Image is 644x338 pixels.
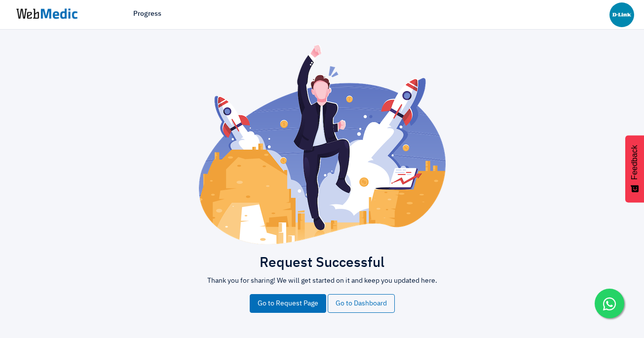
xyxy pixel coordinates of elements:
h2: Request Successful [41,255,604,272]
span: Feedback [630,145,639,180]
p: Thank you for sharing! We will get started on it and keep you updated here. [41,276,604,286]
a: Go to Request Page [250,294,326,313]
a: Go to Dashboard [328,294,395,313]
button: Feedback - Show survey [625,135,644,202]
img: success.png [199,44,446,244]
a: Progress [133,9,161,19]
